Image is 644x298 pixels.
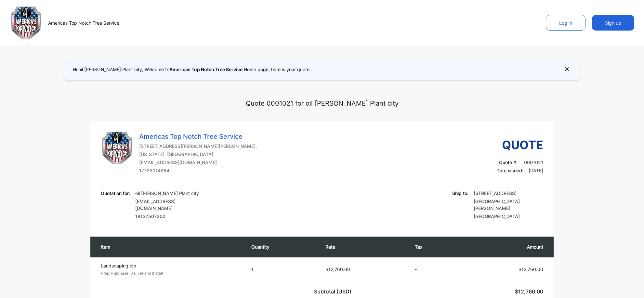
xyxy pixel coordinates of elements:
p: Americas Top Notch Tree Service [139,132,257,141]
p: Quotation for: [101,190,130,197]
button: Sign up [592,15,634,31]
p: Subtotal (USD) [314,288,354,295]
p: [EMAIL_ADDRESS][DOMAIN_NAME] [139,159,257,166]
p: - [415,266,451,273]
p: Prep, Purchase, Deliver and Install [101,270,244,276]
p: 17723014864 [139,167,257,174]
p: Tax [415,243,451,250]
p: [GEOGRAPHIC_DATA] [474,213,543,220]
span: 0001021 [524,160,543,165]
span: $12,760.00 [325,266,350,272]
p: oil [PERSON_NAME] Plant city [135,190,205,197]
p: [STREET_ADDRESS][PERSON_NAME][PERSON_NAME], [139,143,257,149]
p: [STREET_ADDRESS] [474,190,543,197]
p: Landscaping job [101,262,244,269]
span: $12,760.00 [515,288,543,295]
span: [DATE] [529,168,543,173]
p: Quote 0001021 for oil [PERSON_NAME] Plant city [246,92,399,115]
p: [EMAIL_ADDRESS][DOMAIN_NAME] [135,198,205,212]
p: Quantity [251,243,312,250]
p: [GEOGRAPHIC_DATA][PERSON_NAME] [474,198,543,212]
h3: Quote [496,136,543,154]
p: [US_STATE], [GEOGRAPHIC_DATA] [139,151,257,158]
p: Americas Top Notch Tree Service [48,19,119,26]
p: Item [101,243,238,250]
img: Company Logo [10,6,42,39]
img: Company Logo [101,132,133,164]
span: $12,760.00 [519,266,543,272]
span: Americas Top Notch Tree Service [169,67,243,72]
p: Amount [464,243,543,250]
p: Rate [325,243,402,250]
p: 18137507300 [135,213,205,220]
p: 1 [251,266,312,273]
span: Date issued: [496,168,523,173]
p: Quote #: [496,159,543,166]
button: Log in [546,15,585,31]
p: Ship to: [452,190,468,197]
p: Hi oil [PERSON_NAME] Plant city, Welcome to Home page, here is your quote. [73,66,311,73]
